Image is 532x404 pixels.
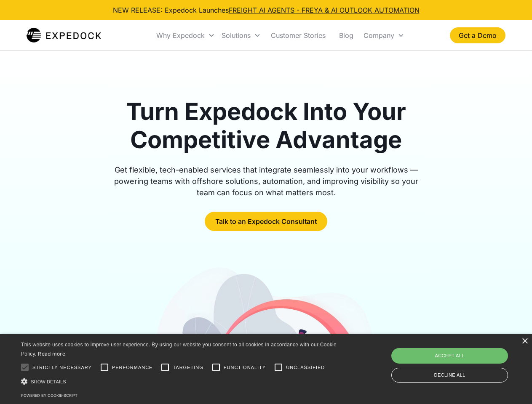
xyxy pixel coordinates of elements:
[222,31,251,40] div: Solutions
[21,393,78,398] a: Powered by cookie-script
[32,364,92,371] span: Strictly necessary
[112,364,153,371] span: Performance
[104,164,428,198] div: Get flexible, tech-enabled services that integrate seamlessly into your workflows — powering team...
[224,364,266,371] span: Functionality
[205,212,327,231] a: Talk to an Expedock Consultant
[104,98,428,154] h1: Turn Expedock Into Your Competitive Advantage
[31,379,66,384] span: Show details
[113,5,420,15] div: NEW RELEASE: Expedock Launches
[156,31,205,40] div: Why Expedock
[27,27,101,44] img: Expedock Logo
[218,21,264,50] div: Solutions
[38,351,65,357] a: Read more
[450,27,505,43] a: Get a Demo
[27,27,101,44] a: home
[332,21,360,50] a: Blog
[286,364,325,371] span: Unclassified
[173,364,203,371] span: Targeting
[21,342,337,357] span: This website uses cookies to improve user experience. By using our website you consent to all coo...
[153,21,218,50] div: Why Expedock
[392,313,532,404] iframe: Chat Widget
[360,21,408,50] div: Company
[364,31,394,40] div: Company
[264,21,332,50] a: Customer Stories
[21,377,340,386] div: Show details
[229,6,420,14] a: FREIGHT AI AGENTS - FREYA & AI OUTLOOK AUTOMATION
